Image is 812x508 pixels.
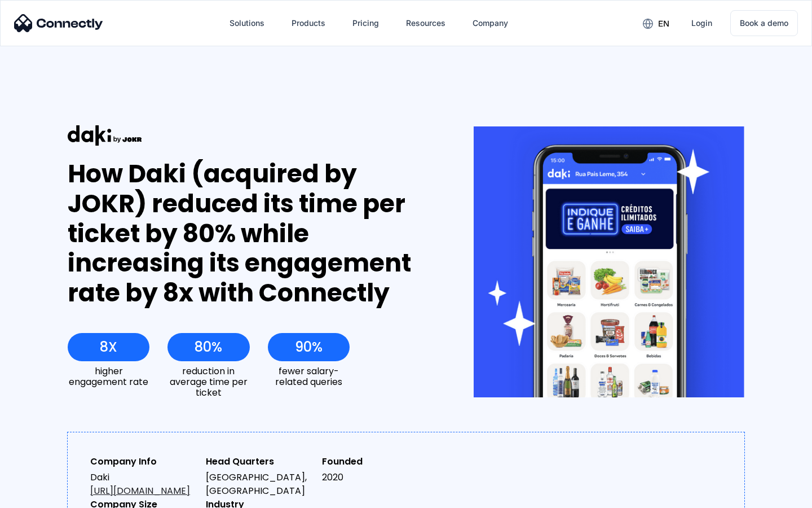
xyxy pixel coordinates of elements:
div: Solutions [230,15,264,31]
div: 8X [100,339,117,355]
a: [URL][DOMAIN_NAME] [90,484,190,497]
a: Book a demo [730,10,798,36]
div: Login [691,15,712,31]
div: [GEOGRAPHIC_DATA], [GEOGRAPHIC_DATA] [206,471,312,498]
img: Connectly Logo [14,14,103,32]
div: reduction in average time per ticket [167,366,249,398]
a: Pricing [343,10,388,37]
div: higher engagement rate [68,366,149,387]
div: Company [473,15,508,31]
div: en [658,16,669,32]
div: Products [292,15,325,31]
div: Company Info [90,455,197,468]
div: Pricing [352,15,379,31]
div: 80% [195,339,222,355]
aside: Language selected: English [11,488,68,504]
div: Head Quarters [206,455,312,468]
ul: Language list [23,488,68,504]
a: Login [682,10,721,37]
div: Resources [406,15,445,31]
div: 2020 [322,471,429,484]
div: Daki [90,471,197,498]
div: 90% [295,339,323,355]
div: How Daki (acquired by JOKR) reduced its time per ticket by 80% while increasing its engagement ra... [68,159,433,308]
div: Founded [322,455,429,468]
div: fewer salary-related queries [268,366,350,387]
